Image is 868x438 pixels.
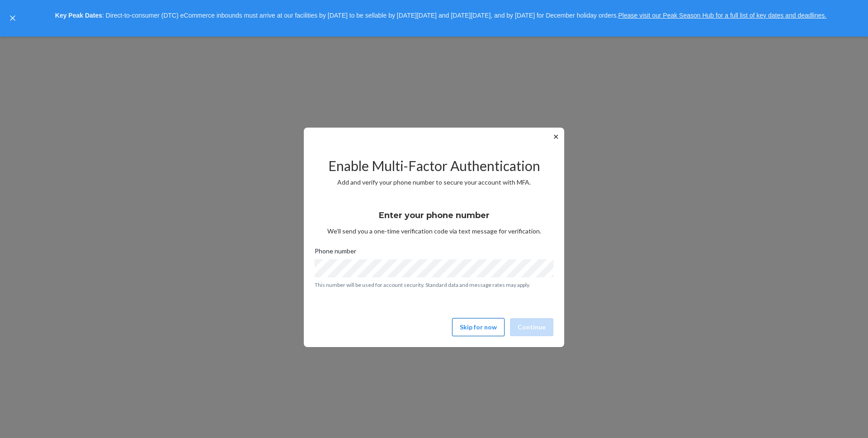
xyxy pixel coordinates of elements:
button: close, [8,14,17,23]
h3: Enter your phone number [379,209,490,221]
p: Add and verify your phone number to secure your account with MFA. [315,178,553,187]
span: Phone number [315,247,356,259]
h2: Enable Multi-Factor Authentication [315,158,553,173]
p: : Direct-to-consumer (DTC) eCommerce inbounds must arrive at our facilities by [DATE] to be sella... [22,8,860,24]
a: Please visit our Peak Season Hub for a full list of key dates and deadlines. [618,12,826,19]
button: Skip for now [452,318,505,336]
div: We’ll send you a one-time verification code via text message for verification. [315,202,553,236]
p: This number will be used for account security. Standard data and message rates may apply. [315,281,553,289]
strong: Key Peak Dates [55,12,102,19]
button: Continue [510,318,553,336]
button: ✕ [551,131,561,142]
